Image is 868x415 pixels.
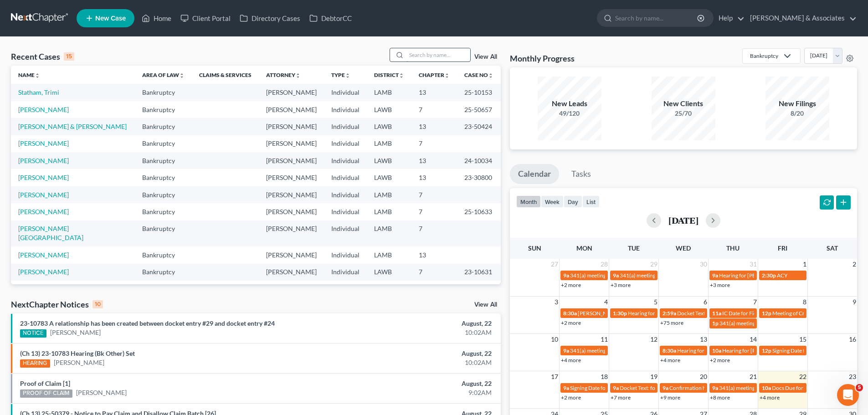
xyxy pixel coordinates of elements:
[11,51,74,62] div: Recent Cases
[266,72,301,78] a: Attorneyunfold_more
[137,10,176,26] a: Home
[663,384,668,391] span: 9a
[564,195,582,208] button: day
[772,384,847,391] span: Docs Due for [PERSON_NAME]
[669,384,837,391] span: Confirmation hearing for Dually [PERSON_NAME] & [PERSON_NAME]
[563,310,577,317] span: 8:30a
[54,358,104,367] a: [PERSON_NAME]
[367,118,411,135] td: LAWB
[135,152,192,169] td: Bankruptcy
[18,225,83,241] a: [PERSON_NAME][GEOGRAPHIC_DATA]
[419,72,450,78] a: Chapterunfold_more
[563,272,569,279] span: 9a
[135,203,192,220] td: Bankruptcy
[411,169,457,186] td: 13
[726,244,740,252] span: Thu
[324,135,367,152] td: Individual
[324,118,367,135] td: Individual
[653,297,658,307] span: 5
[135,135,192,152] td: Bankruptcy
[712,384,718,391] span: 9a
[411,101,457,118] td: 7
[135,246,192,263] td: Bankruptcy
[295,73,301,78] i: unfold_more
[570,272,706,279] span: 341(a) meeting for [PERSON_NAME] & [PERSON_NAME]
[340,328,492,337] div: 10:02AM
[305,10,356,26] a: DebtorCC
[367,203,411,220] td: LAMB
[578,310,635,317] span: [PERSON_NAME] - Trial
[259,264,324,281] td: [PERSON_NAME]
[712,320,719,327] span: 1p
[259,84,324,101] td: [PERSON_NAME]
[18,191,69,199] a: [PERSON_NAME]
[615,10,699,26] input: Search by name...
[92,300,103,308] div: 10
[628,310,747,317] span: Hearing for [PERSON_NAME] & [PERSON_NAME]
[406,48,470,61] input: Search by name...
[762,310,771,317] span: 12p
[722,347,793,354] span: Hearing for [PERSON_NAME]
[561,394,581,401] a: +2 more
[649,259,658,270] span: 29
[95,15,126,22] span: New Case
[699,259,708,270] span: 30
[677,310,807,317] span: Docket Text: for [PERSON_NAME] & [PERSON_NAME]
[848,334,857,345] span: 16
[649,371,658,382] span: 19
[411,135,457,152] td: 7
[324,84,367,101] td: Individual
[516,195,541,208] button: month
[367,101,411,118] td: LAWB
[710,282,730,288] a: +3 more
[35,73,40,78] i: unfold_more
[340,379,492,388] div: August, 22
[411,84,457,101] td: 13
[142,72,185,78] a: Area of Lawunfold_more
[374,72,404,78] a: Districtunfold_more
[76,388,127,397] a: [PERSON_NAME]
[259,203,324,220] td: [PERSON_NAME]
[340,349,492,358] div: August, 22
[324,152,367,169] td: Individual
[367,264,411,281] td: LAWB
[340,388,492,397] div: 9:02AM
[20,379,70,387] a: Proof of Claim [1]
[135,220,192,246] td: Bankruptcy
[762,384,771,391] span: 10a
[613,384,619,391] span: 9a
[18,157,69,164] a: [PERSON_NAME]
[762,347,771,354] span: 12p
[11,299,103,310] div: NextChapter Notices
[802,297,807,307] span: 8
[765,109,829,118] div: 8/20
[541,195,564,208] button: week
[411,264,457,281] td: 7
[324,264,367,281] td: Individual
[613,272,619,279] span: 9a
[652,109,715,118] div: 25/70
[777,272,787,279] span: ACY
[367,186,411,203] td: LAMB
[411,118,457,135] td: 13
[852,259,857,270] span: 2
[457,264,501,281] td: 23-10631
[749,334,758,345] span: 14
[710,357,730,364] a: +2 more
[752,297,758,307] span: 7
[550,259,559,270] span: 27
[367,135,411,152] td: LAMB
[367,152,411,169] td: LAWB
[719,320,807,327] span: 341(a) meeting for [PERSON_NAME]
[457,101,501,118] td: 25-50657
[18,72,40,78] a: Nameunfold_more
[570,347,658,354] span: 341(a) meeting for [PERSON_NAME]
[259,220,324,246] td: [PERSON_NAME]
[582,195,600,208] button: list
[802,259,807,270] span: 1
[444,73,450,78] i: unfold_more
[510,164,559,184] a: Calendar
[135,101,192,118] td: Bankruptcy
[852,297,857,307] span: 9
[259,135,324,152] td: [PERSON_NAME]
